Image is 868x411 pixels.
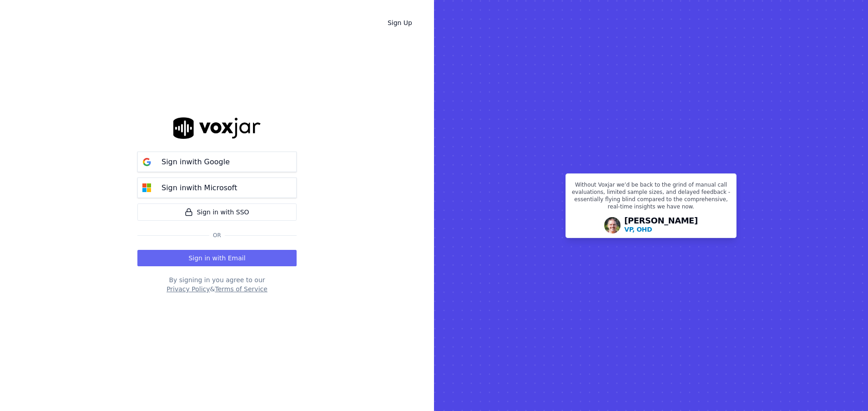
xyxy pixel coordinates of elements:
[137,250,297,266] button: Sign in with Email
[137,203,297,221] a: Sign in with SSO
[571,181,731,214] p: Without Voxjar we’d be back to the grind of manual call evaluations, limited sample sizes, and de...
[137,152,297,172] button: Sign inwith Google
[209,232,225,239] span: Or
[173,117,261,139] img: logo
[137,275,297,294] div: By signing in you agree to our &
[624,217,698,234] div: [PERSON_NAME]
[604,217,621,233] img: Avatar
[380,15,419,31] a: Sign Up
[161,183,237,193] p: Sign in with Microsoft
[215,284,267,294] button: Terms of Service
[161,157,230,167] p: Sign in with Google
[137,178,297,198] button: Sign inwith Microsoft
[624,225,652,234] p: VP, OHD
[138,153,156,171] img: google Sign in button
[167,284,210,294] button: Privacy Policy
[138,179,156,197] img: microsoft Sign in button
